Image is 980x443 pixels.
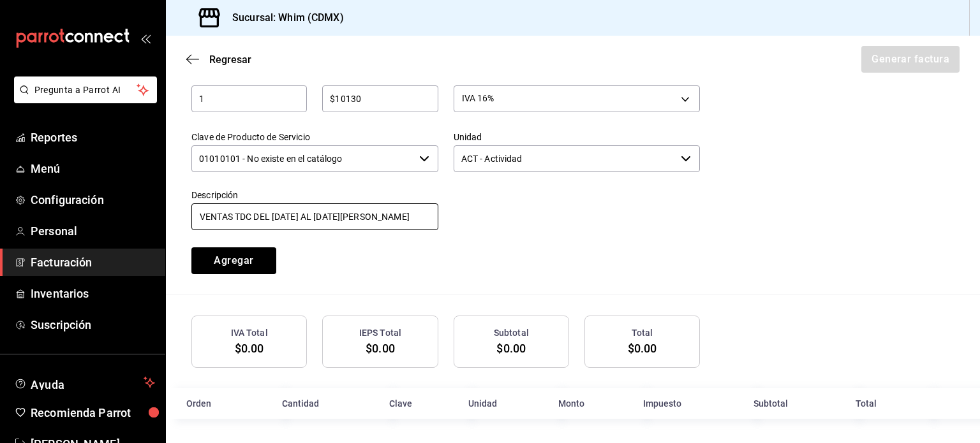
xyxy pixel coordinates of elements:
th: Total [848,388,923,419]
span: Ayuda [31,375,138,390]
th: Subtotal [746,388,848,419]
a: Pregunta a Parrot AI [9,92,157,106]
label: Unidad [454,132,701,141]
span: Configuración [31,191,155,208]
button: Regresar [186,54,251,66]
th: Clave [382,388,460,419]
th: Impuesto [635,388,745,419]
th: Unidad [461,388,551,419]
span: IVA 16% [462,92,494,105]
label: Clave de Producto de Servicio [191,132,438,141]
h3: IEPS Total [359,326,401,340]
button: open_drawer_menu [140,33,151,43]
span: Pregunta a Parrot AI [34,84,137,97]
th: Orden [166,388,274,419]
h3: Subtotal [494,326,529,340]
input: Elige una opción [191,145,414,172]
span: $0.00 [366,342,395,355]
input: Elige una opción [454,145,676,172]
span: Reportes [31,129,155,146]
span: Menú [31,160,155,177]
span: Regresar [209,54,251,66]
h3: IVA Total [231,326,268,340]
span: Inventarios [31,285,155,302]
label: Descripción [191,190,438,199]
button: Pregunta a Parrot AI [14,76,157,103]
span: Facturación [31,254,155,271]
input: $0.00 [322,91,438,106]
th: Monto [551,388,635,419]
h3: Total [632,326,653,340]
h3: Sucursal: Whim (CDMX) [222,10,344,25]
span: Suscripción [31,316,155,333]
span: Recomienda Parrot [31,404,155,421]
input: 250 caracteres [191,203,438,230]
span: Personal [31,222,155,240]
button: Agregar [191,247,276,274]
th: Cantidad [274,388,382,419]
span: $0.00 [235,342,264,355]
span: $0.00 [628,342,657,355]
span: $0.00 [496,342,526,355]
